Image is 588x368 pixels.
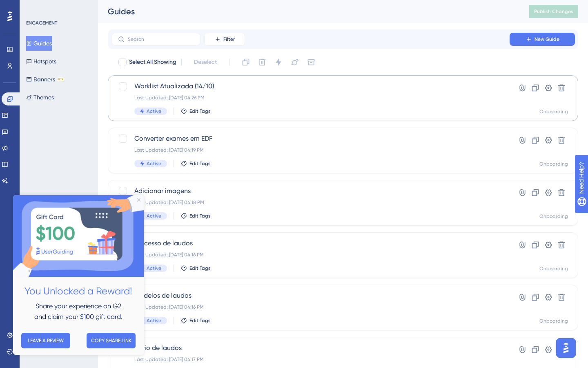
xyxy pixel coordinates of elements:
span: Active [147,108,161,114]
span: Edit Tags [189,160,211,167]
span: Select All Showing [129,57,176,67]
button: New Guide [510,33,575,46]
div: Onboarding [539,161,568,167]
span: Publish Changes [534,8,573,15]
span: Active [147,317,161,324]
span: Edit Tags [189,213,211,219]
div: ENGAGEMENT [26,20,57,26]
span: Deselect [194,57,217,67]
span: Edit Tags [189,317,211,324]
div: Onboarding [539,213,568,220]
button: BannersBETA [26,72,64,87]
div: Last Updated: [DATE] 04:26 PM [134,94,486,101]
span: Need Help? [19,2,51,12]
span: Worklist Atualizada (14/10) [134,81,486,91]
button: Guides [26,36,52,51]
div: Onboarding [539,108,568,115]
span: Adicionar imagens [134,186,486,196]
span: Edit Tags [189,265,211,272]
div: Close Preview [124,3,127,7]
button: Filter [204,33,245,46]
div: Last Updated: [DATE] 04:16 PM [134,251,486,258]
span: Edit Tags [189,108,211,114]
span: Processo de laudos [134,238,486,248]
button: Publish Changes [529,5,578,18]
div: Last Updated: [DATE] 04:16 PM [134,304,486,310]
div: Onboarding [539,318,568,324]
span: and claim your $100 gift card. [21,118,109,126]
button: Edit Tags [180,108,211,114]
div: Last Updated: [DATE] 04:19 PM [134,147,486,153]
span: Modelos de laudos [134,291,486,301]
span: Filter [223,36,235,43]
button: LEAVE A REVIEW [8,138,57,153]
div: Guides [108,6,509,17]
input: Search [128,36,194,42]
span: Converter exames em EDF [134,134,486,144]
span: Active [147,213,161,219]
div: BETA [57,77,64,81]
button: Edit Tags [180,160,211,167]
div: Onboarding [539,265,568,272]
button: Edit Tags [180,317,211,324]
h2: You Unlocked a Reward! [7,88,124,104]
span: Active [147,160,161,167]
button: Deselect [187,55,224,70]
span: Share your experience on G2 [22,107,108,115]
button: Edit Tags [180,213,211,219]
button: COPY SHARE LINK [73,138,122,153]
button: Themes [26,90,54,105]
div: Last Updated: [DATE] 04:17 PM [134,356,486,363]
span: Envio de laudos [134,343,486,353]
span: New Guide [535,36,559,43]
span: Active [147,265,161,272]
button: Edit Tags [180,265,211,272]
div: Last Updated: [DATE] 04:18 PM [134,199,486,206]
iframe: UserGuiding AI Assistant Launcher [554,336,578,360]
button: Hotspots [26,54,56,69]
